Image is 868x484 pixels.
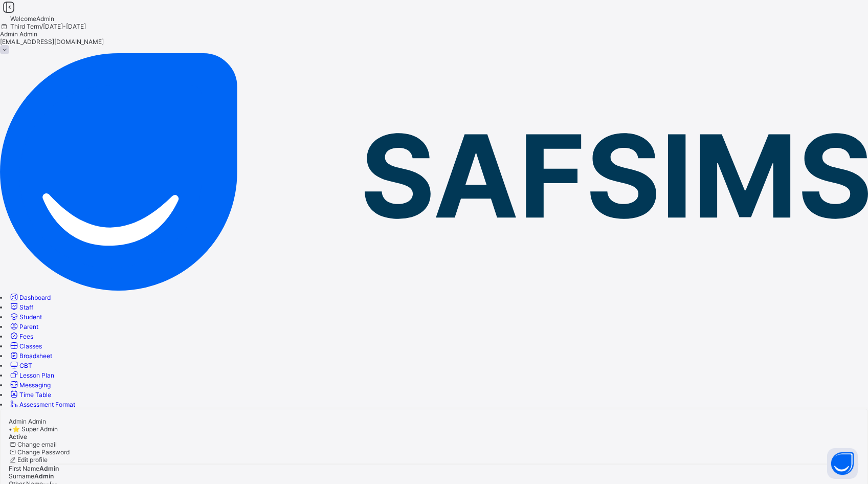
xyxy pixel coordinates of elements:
span: Change Password [17,448,70,456]
button: Open asap [827,448,858,479]
span: Dashboard [19,294,51,301]
a: Messaging [9,381,51,389]
span: Admin Admin [9,417,46,425]
span: Welcome Admin [10,15,54,23]
span: Broadsheet [19,352,52,360]
span: Change email [17,441,57,448]
span: Admin [39,465,59,472]
span: Parent [19,323,38,331]
a: CBT [9,362,32,369]
a: Dashboard [9,294,51,301]
span: Student [19,313,42,321]
span: Time Table [19,391,51,399]
span: CBT [19,362,32,369]
a: Staff [9,303,33,311]
span: Staff [19,303,33,311]
span: Edit profile [17,456,48,464]
span: Surname [9,472,34,480]
a: Time Table [9,391,51,399]
a: Lesson Plan [9,371,54,379]
a: Classes [9,342,42,350]
span: Fees [19,333,33,340]
span: ⭐ Super Admin [12,425,58,433]
a: Student [9,313,42,321]
a: Parent [9,323,38,331]
span: First Name [9,465,39,472]
a: Assessment Format [9,401,75,408]
span: Classes [19,342,42,350]
a: Fees [9,333,33,340]
div: • [9,425,859,433]
span: Lesson Plan [19,371,54,379]
span: Active [9,433,27,441]
span: Admin [34,472,54,480]
a: Broadsheet [9,352,52,360]
span: Messaging [19,381,51,389]
span: Assessment Format [19,401,75,408]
